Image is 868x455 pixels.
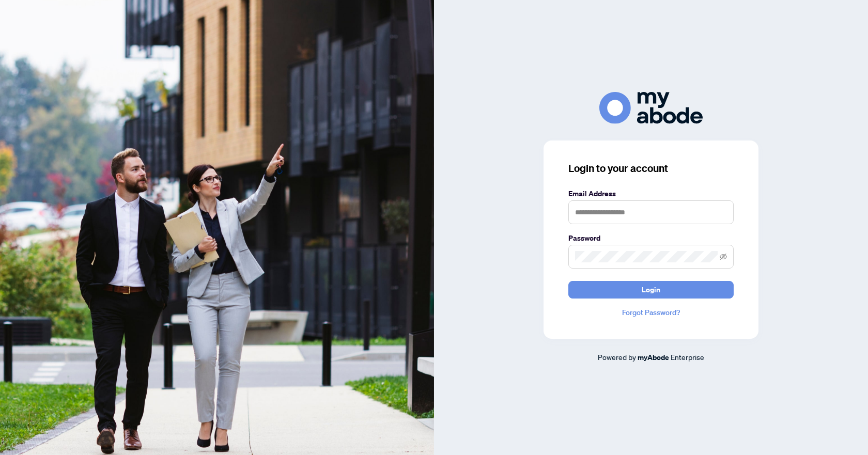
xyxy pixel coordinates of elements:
button: Login [568,281,734,299]
span: Powered by [598,352,636,362]
a: myAbode [638,352,669,363]
span: Enterprise [671,352,704,362]
a: Forgot Password? [568,307,734,318]
label: Email Address [568,188,734,199]
h3: Login to your account [568,161,734,176]
label: Password [568,232,734,244]
img: ma-logo [599,92,703,123]
span: Login [642,281,660,298]
span: eye-invisible [720,253,727,260]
